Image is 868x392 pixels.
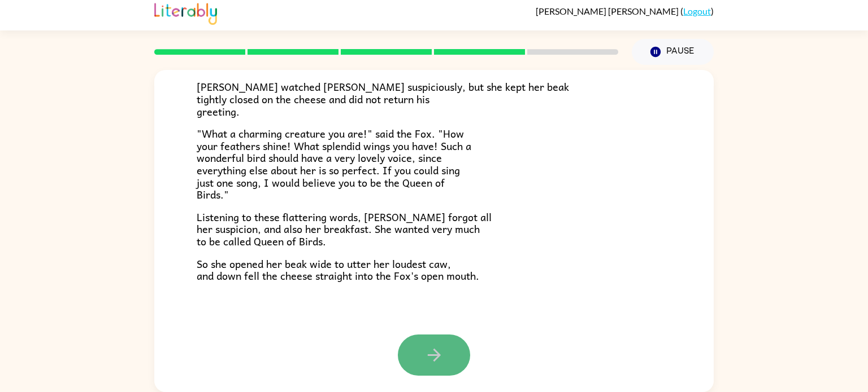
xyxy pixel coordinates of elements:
[536,6,680,16] span: [PERSON_NAME] [PERSON_NAME]
[536,6,714,16] div: ( )
[683,6,711,16] a: Logout
[632,39,714,65] button: Pause
[197,125,471,202] span: "What a charming creature you are!" said the Fox. "How your feathers shine! What splendid wings y...
[197,209,492,249] span: Listening to these flattering words, [PERSON_NAME] forgot all her suspicion, and also her breakfa...
[197,256,479,284] span: So she opened her beak wide to utter her loudest caw, and down fell the cheese straight into the ...
[197,78,569,119] span: [PERSON_NAME] watched [PERSON_NAME] suspiciously, but she kept her beak tightly closed on the che...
